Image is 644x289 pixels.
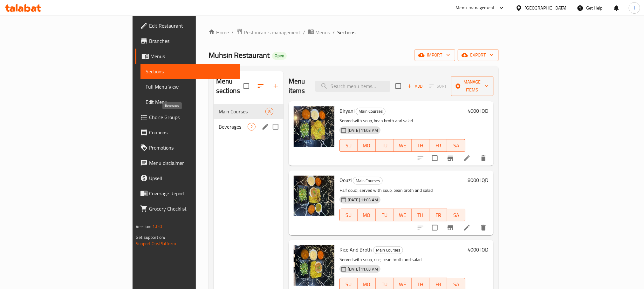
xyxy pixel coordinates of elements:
span: SU [342,280,355,289]
a: Menus [308,28,330,37]
div: Main Courses8 [214,104,284,119]
span: WE [396,141,409,150]
span: TH [414,280,427,289]
span: Manage items [456,78,489,94]
span: Grocery Checklist [149,205,235,212]
button: FR [429,139,447,152]
span: MO [360,211,373,220]
span: Version: [136,222,151,231]
span: Main Courses [373,246,403,254]
button: import [414,49,455,61]
span: Muhsin Restaurant [209,48,270,62]
button: MO [358,139,375,152]
button: SU [339,139,358,152]
span: Select section first [425,81,451,91]
input: search [315,81,390,92]
li: / [332,29,335,36]
button: SU [339,209,358,221]
button: MO [358,209,375,221]
span: Biryani [339,106,354,116]
a: Sections [140,64,240,79]
span: Menu disclaimer [149,159,235,167]
div: Main Courses [353,177,383,185]
button: WE [394,209,411,221]
div: Beverages2edit [214,119,284,134]
span: Promotions [149,144,235,151]
button: Add section [268,78,284,94]
a: Support.OpsPlatform [136,239,176,248]
span: Restaurants management [244,29,300,36]
button: TH [412,209,429,221]
span: [DATE] 11:03 AM [345,197,380,203]
button: delete [476,220,491,235]
span: MO [360,141,373,150]
button: TH [412,139,429,152]
button: edit [261,122,270,131]
span: Get support on: [136,233,165,241]
button: SA [447,209,465,221]
span: Coupons [149,129,235,136]
p: Served with soup, bean broth and salad [339,117,465,125]
span: Upsell [149,174,235,182]
span: Select to update [428,221,442,234]
a: Menu disclaimer [135,155,240,171]
span: Main Courses [356,108,385,115]
button: Add [405,81,425,91]
span: Menus [150,52,235,60]
span: Select all sections [240,79,253,93]
button: delete [476,151,491,166]
span: import [420,51,450,59]
button: Manage items [451,76,494,96]
a: Edit Menu [140,94,240,110]
span: Coverage Report [149,190,235,197]
span: Menus [315,29,330,36]
span: Sort sections [253,78,268,94]
nav: Menu sections [214,101,284,137]
span: Qouzi [339,175,352,185]
div: items [248,123,256,131]
a: Edit menu item [463,154,471,162]
button: TU [376,209,394,221]
span: Add [407,83,424,90]
span: Rice And Broth [339,245,372,254]
h2: Menu items [289,77,308,96]
span: SU [342,211,355,220]
a: Coupons [135,125,240,140]
h6: 4000 IQD [468,106,489,115]
button: SA [447,139,465,152]
span: export [463,51,494,59]
a: Restaurants management [236,28,300,37]
span: FR [432,280,445,289]
span: TH [414,141,427,150]
span: Add item [405,81,425,91]
span: Full Menu View [146,83,235,91]
span: TU [378,280,391,289]
a: Edit Restaurant [135,18,240,33]
span: FR [432,211,445,220]
button: Branch-specific-item [443,151,458,166]
nav: breadcrumb [209,28,499,37]
span: Branches [149,37,235,45]
span: 2 [248,124,255,130]
span: SA [450,280,462,289]
a: Grocery Checklist [135,201,240,216]
li: / [303,29,305,36]
button: export [458,49,499,61]
a: Upsell [135,171,240,186]
div: Open [272,52,287,60]
span: 8 [266,109,273,115]
span: SA [450,211,462,220]
div: Main Courses [219,108,265,115]
span: TH [414,211,427,220]
span: Edit Menu [146,98,235,106]
button: WE [394,139,411,152]
a: Promotions [135,140,240,155]
button: Branch-specific-item [443,220,458,235]
img: Rice And Broth [294,245,334,286]
div: Main Courses [356,108,386,115]
p: Served with soup, rice, bean broth and salad [339,256,465,264]
div: items [265,108,273,115]
button: FR [429,209,447,221]
span: Main Courses [353,177,382,185]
